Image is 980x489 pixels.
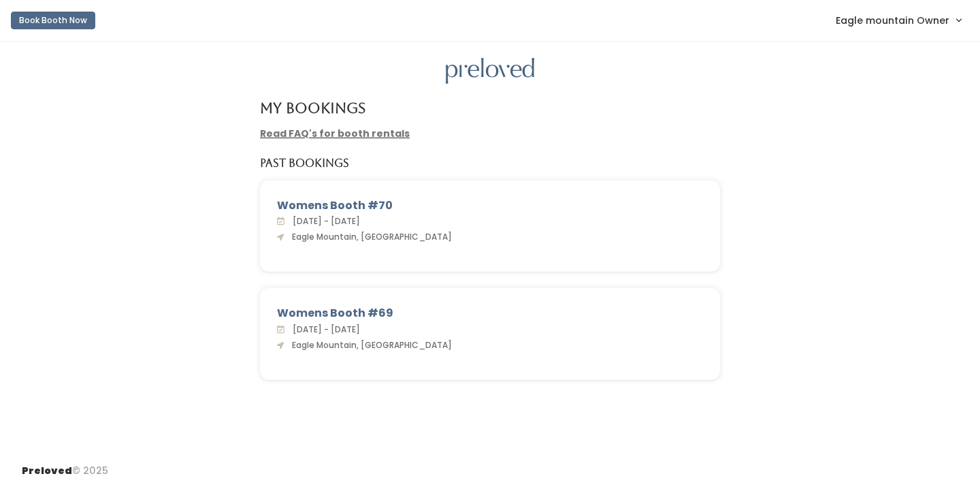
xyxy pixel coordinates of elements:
[277,305,703,321] div: Womens Booth #69
[287,339,452,351] span: Eagle Mountain, [GEOGRAPHIC_DATA]
[836,13,949,28] span: Eagle mountain Owner
[11,5,95,35] a: Book Booth Now
[11,12,95,29] button: Book Booth Now
[260,157,349,170] h5: Past Bookings
[446,58,534,84] img: preloved logo
[260,127,410,140] a: Read FAQ's for booth rentals
[22,453,108,478] div: © 2025
[287,215,360,227] span: [DATE] - [DATE]
[287,231,452,242] span: Eagle Mountain, [GEOGRAPHIC_DATA]
[22,464,72,477] span: Preloved
[822,5,975,35] a: Eagle mountain Owner
[277,198,703,214] div: Womens Booth #70
[260,100,365,116] h4: My Bookings
[287,324,360,335] span: [DATE] - [DATE]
